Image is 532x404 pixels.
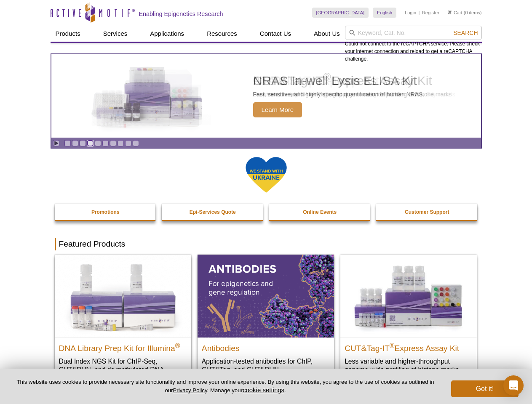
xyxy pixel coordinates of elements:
[198,255,334,382] a: All Antibodies Antibodies Application-tested antibodies for ChIP, CUT&Tag, and CUT&RUN.
[405,209,449,215] strong: Customer Support
[448,8,482,18] li: (0 items)
[64,140,71,146] a: Go to slide 1
[53,140,59,146] a: Toggle autoplay
[145,26,189,42] a: Applications
[345,26,482,40] input: Keyword, Cat. No.
[91,209,120,215] strong: Promotions
[175,342,180,349] sup: ®
[312,8,369,18] a: [GEOGRAPHIC_DATA]
[202,357,330,374] p: Application-tested antibodies for ChIP, CUT&Tag, and CUT&RUN.
[448,10,452,14] img: Your Cart
[376,204,478,220] a: Customer Support
[340,255,477,382] a: CUT&Tag-IT® Express Assay Kit CUT&Tag-IT®Express Assay Kit Less variable and higher-throughput ge...
[373,8,396,18] a: English
[422,10,439,16] a: Register
[98,26,133,42] a: Services
[59,357,187,383] p: Dual Index NGS Kit for ChIP-Seq, CUT&RUN, and ds methylated DNA assays.
[13,378,437,394] p: This website uses cookies to provide necessary site functionality and improve your online experie...
[405,10,416,16] a: Login
[133,140,139,146] a: Go to slide 10
[451,380,519,397] button: Got it!
[80,140,86,146] a: Go to slide 3
[503,375,524,396] div: Open Intercom Messenger
[451,29,480,37] button: Search
[55,255,191,337] img: DNA Library Prep Kit for Illumina
[245,156,287,194] img: We Stand With Ukraine
[255,26,296,42] a: Contact Us
[269,204,371,220] a: Online Events
[340,255,477,337] img: CUT&Tag-IT® Express Assay Kit
[102,140,109,146] a: Go to slide 6
[118,140,124,146] a: Go to slide 8
[87,140,94,146] a: Go to slide 4
[162,204,264,220] a: Epi-Services Quote
[345,340,473,353] h2: CUT&Tag-IT Express Assay Kit
[309,26,345,42] a: About Us
[55,255,191,391] a: DNA Library Prep Kit for Illumina DNA Library Prep Kit for Illumina® Dual Index NGS Kit for ChIP-...
[198,255,334,337] img: All Antibodies
[202,26,242,42] a: Resources
[110,140,116,146] a: Go to slide 7
[419,8,420,18] li: |
[243,386,284,393] button: cookie settings
[95,140,101,146] a: Go to slide 5
[173,387,207,393] a: Privacy Policy
[448,10,462,16] a: Cart
[125,140,131,146] a: Go to slide 9
[51,26,86,42] a: Products
[453,29,478,36] span: Search
[345,26,482,63] div: Could not connect to the reCAPTCHA service. Please check your internet connection and reload to g...
[202,340,330,353] h2: Antibodies
[303,209,337,215] strong: Online Events
[390,342,395,349] sup: ®
[59,340,187,353] h2: DNA Library Prep Kit for Illumina
[139,10,223,18] h2: Enabling Epigenetics Research
[55,204,157,220] a: Promotions
[345,357,473,374] p: Less variable and higher-throughput genome-wide profiling of histone marks​.
[55,238,478,250] h2: Featured Products
[72,140,78,146] a: Go to slide 2
[190,209,236,215] strong: Epi-Services Quote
